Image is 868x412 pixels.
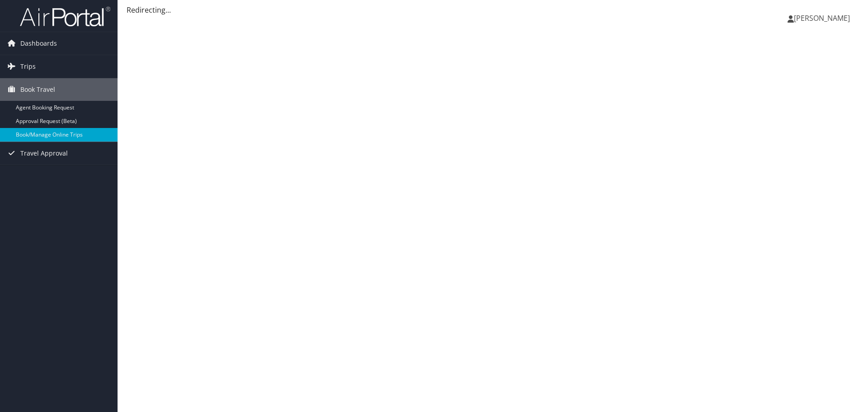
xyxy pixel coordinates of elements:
[20,32,57,55] span: Dashboards
[20,142,68,165] span: Travel Approval
[788,5,859,32] a: [PERSON_NAME]
[20,78,55,101] span: Book Travel
[794,13,850,23] span: [PERSON_NAME]
[20,55,36,78] span: Trips
[127,5,859,15] div: Redirecting...
[20,6,110,27] img: airportal-logo.png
